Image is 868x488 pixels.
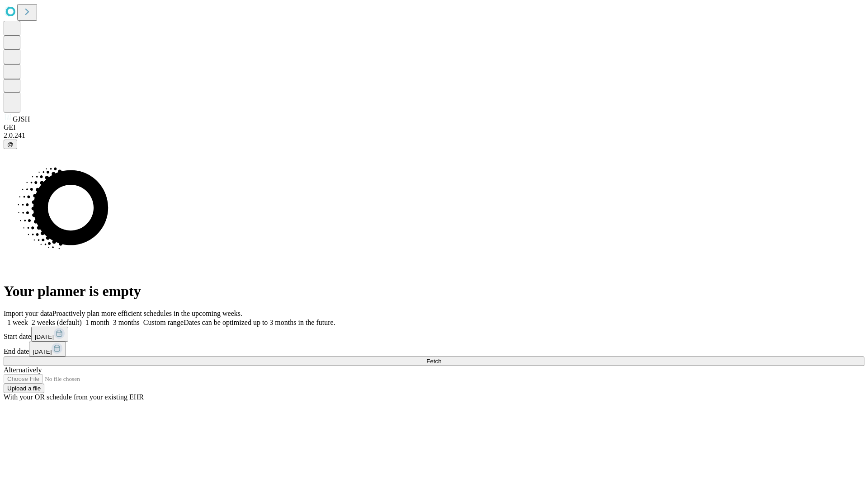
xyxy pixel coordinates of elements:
button: [DATE] [31,327,68,342]
span: @ [7,141,14,148]
span: Alternatively [4,366,42,374]
span: With your OR schedule from your existing EHR [4,393,144,401]
span: Dates can be optimized up to 3 months in the future. [184,319,335,326]
h1: Your planner is empty [4,283,864,300]
button: Fetch [4,357,864,366]
span: 2 weeks (default) [32,319,82,326]
span: [DATE] [33,348,52,355]
div: 2.0.241 [4,131,864,140]
span: Import your data [4,310,52,317]
span: Proactively plan more efficient schedules in the upcoming weeks. [52,310,242,317]
span: GJSH [13,115,30,123]
button: @ [4,140,17,149]
span: Custom range [143,319,184,326]
span: [DATE] [35,333,54,340]
button: [DATE] [29,342,66,357]
span: 3 months [113,319,140,326]
div: End date [4,342,864,357]
button: Upload a file [4,384,44,393]
div: GEI [4,123,864,131]
span: 1 month [85,319,109,326]
span: Fetch [426,358,441,365]
span: 1 week [7,319,28,326]
div: Start date [4,327,864,342]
